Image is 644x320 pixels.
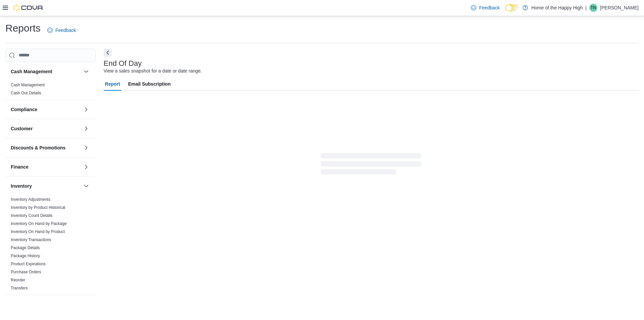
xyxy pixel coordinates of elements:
a: Inventory Adjustments [11,197,50,202]
a: Package Details [11,245,40,250]
h3: Finance [11,164,29,170]
a: Inventory On Hand by Product [11,229,65,234]
a: Feedback [45,24,78,37]
a: Inventory by Product Historical [11,205,65,210]
a: Inventory On Hand by Package [11,221,67,226]
h3: Discounts & Promotions [11,144,65,151]
button: Finance [82,163,90,171]
button: Customer [11,125,81,132]
h3: Compliance [11,106,37,113]
h3: Loyalty [11,301,27,308]
a: Feedback [468,1,502,14]
h3: End Of Day [104,59,142,67]
img: Cova [13,4,44,11]
button: Cash Management [82,67,90,76]
button: Next [104,49,112,57]
div: Inventory [5,195,96,295]
div: Tammy Neff [589,4,597,12]
a: Transfers [11,286,28,290]
span: Cash Out Details [11,90,41,96]
div: Cash Management [5,81,96,100]
span: Inventory by Product Historical [11,205,65,210]
span: Feedback [479,4,499,11]
span: Email Subscription [128,77,171,91]
a: Product Expirations [11,262,46,266]
input: Dark Mode [505,4,519,11]
p: [PERSON_NAME] [600,4,639,12]
button: Discounts & Promotions [82,144,90,152]
button: Inventory [11,183,81,189]
button: Loyalty [11,301,81,308]
button: Discounts & Promotions [11,144,81,151]
span: Inventory Count Details [11,213,53,218]
h3: Inventory [11,183,32,189]
button: Compliance [82,105,90,113]
a: Reorder [11,278,25,282]
button: Cash Management [11,68,81,75]
a: Package History [11,254,40,258]
span: Package History [11,253,40,259]
span: Product Expirations [11,261,46,267]
a: Inventory Count Details [11,213,53,218]
a: Purchase Orders [11,270,41,274]
a: Inventory Transactions [11,237,51,242]
span: Purchase Orders [11,269,41,275]
h3: Customer [11,125,33,132]
h3: Cash Management [11,68,52,75]
span: Report [105,77,120,91]
button: Finance [11,164,81,170]
h1: Reports [5,21,41,35]
span: TN [591,4,596,12]
p: | [585,4,587,12]
div: View a sales snapshot for a date or date range. [104,67,202,75]
button: Compliance [11,106,81,113]
button: Customer [82,125,90,133]
span: Inventory Adjustments [11,197,50,202]
button: Loyalty [82,301,90,309]
a: Cash Out Details [11,91,41,95]
span: Feedback [55,27,76,34]
span: Cash Management [11,82,45,88]
a: Cash Management [11,83,45,87]
span: Loading [321,154,421,176]
p: Home of the Happy High [531,4,583,12]
button: Inventory [82,182,90,190]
